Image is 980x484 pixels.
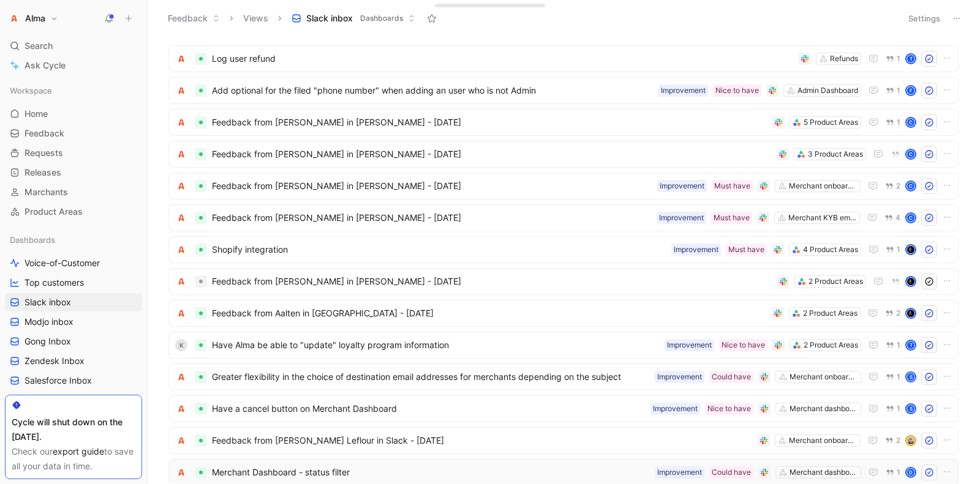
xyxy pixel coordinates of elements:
span: 1 [897,469,900,476]
span: Shopify integration [212,242,666,257]
button: AlmaAlma [5,10,61,27]
h1: Alma [25,13,45,24]
a: logoHave a cancel button on Merchant DashboardMerchant dashboardNice to haveImprovement1s [168,395,959,422]
span: Home [24,108,48,120]
div: C [907,214,915,222]
img: logo [175,371,187,383]
img: logo [175,212,187,224]
div: Must have [728,244,764,256]
img: logo [175,180,187,192]
span: Feedback from [PERSON_NAME] in [PERSON_NAME] - [DATE] [212,115,767,130]
span: Releases [24,166,61,179]
button: 2 [883,434,903,447]
div: Nice to have [707,403,751,415]
span: Greater flexibility in the choice of destination email addresses for merchants depending on the s... [212,370,650,384]
div: DashboardsVoice-of-CustomerTop customersSlack inboxModjo inboxGong InboxZendesk InboxSalesforce I... [5,231,142,409]
button: 1 [883,402,903,415]
img: logo [175,84,187,97]
div: Refunds [830,53,858,65]
a: Product Areas [5,203,142,221]
div: Merchant onboarding & offboarding [789,434,858,447]
div: 2 Product Areas [804,339,858,351]
div: 4 Product Areas [803,244,858,256]
span: 1 [897,55,900,62]
a: Voice-of-Customer [5,254,142,272]
img: logo [175,403,187,415]
span: Feedback [24,127,64,140]
span: 2 [896,437,900,444]
button: Feedback [162,9,225,28]
div: Check our to save all your data in time. [12,444,135,474]
span: 1 [897,87,900,94]
span: Merchant Dashboard - status filter [212,465,650,480]
span: 1 [897,119,900,126]
div: 5 Product Areas [804,116,858,128]
span: 1 [897,405,900,412]
div: S [907,373,915,381]
span: Modjo inbox [24,316,73,328]
span: Salesforce Inbox [24,374,92,387]
span: Marchants [24,186,68,198]
div: D [907,468,915,477]
span: 2 [896,182,900,190]
div: Dashboards [5,231,142,249]
span: Gong Inbox [24,335,71,348]
a: Gong Inbox [5,332,142,351]
a: Releases [5,163,142,182]
div: T [907,341,915,349]
div: C [907,118,915,127]
span: Ask Cycle [24,58,66,73]
button: 2 [883,307,903,320]
button: 2 [883,179,903,193]
button: 1 [883,116,903,129]
div: Improvement [657,466,702,478]
img: logo [175,53,187,65]
a: Slack inbox [5,293,142,311]
img: logo [175,434,187,447]
div: K [175,339,187,351]
button: Settings [903,10,946,27]
span: Dashboards [360,12,403,24]
span: Workspace [10,84,52,97]
span: Feedback from [PERSON_NAME] Leflour in Slack - [DATE] [212,433,753,448]
a: logoLog user refundRefunds1T [168,45,959,72]
img: logo [175,116,187,128]
a: logoFeedback from [PERSON_NAME] in [PERSON_NAME] - [DATE]5 Product Areas1C [168,109,959,136]
img: logo [175,275,187,288]
a: Zendesk Inbox [5,352,142,370]
div: Could have [712,466,751,478]
img: logo [175,307,187,319]
div: Merchant dashboard [790,466,858,478]
a: logoFeedback from [PERSON_NAME] Leflour in Slack - [DATE]Merchant onboarding & offboarding2avatar [168,427,959,454]
button: 1 [883,243,903,256]
div: Improvement [674,244,718,256]
div: Workspace [5,81,142,100]
span: 4 [895,214,900,222]
span: 1 [897,341,900,349]
span: Feedback from [PERSON_NAME] in [PERSON_NAME] - [DATE] [212,274,772,289]
a: logoAdd optional for the filed "phone number" when adding an user who is not AdminAdmin Dashboard... [168,77,959,104]
span: Feedback from Aalten in [GEOGRAPHIC_DATA] - [DATE] [212,306,767,321]
div: Cycle will shut down on the [DATE]. [12,415,135,444]
div: Merchant dashboard [790,403,858,415]
div: Nice to have [715,84,759,97]
a: logoShopify integration4 Product AreasMust haveImprovement1avatar [168,236,959,263]
span: Zendesk Inbox [24,355,85,367]
div: 2 Product Areas [803,307,858,319]
div: C [907,150,915,158]
span: Have a cancel button on Merchant Dashboard [212,401,646,416]
div: Must have [714,212,750,224]
span: 1 [897,373,900,381]
button: 1 [883,466,903,479]
a: logoFeedback from [PERSON_NAME] in [PERSON_NAME] - [DATE]2 Product Areasavatar [168,268,959,295]
a: KHave Alma be able to "update" loyalty program information2 Product AreasNice to haveImprovement1T [168,332,959,359]
span: Slack inbox [24,296,71,308]
div: Improvement [653,403,698,415]
img: Alma [8,12,20,24]
span: Feedback from [PERSON_NAME] in [PERSON_NAME] - [DATE] [212,179,652,193]
div: Improvement [657,371,702,383]
span: Feedback from [PERSON_NAME] in [PERSON_NAME] - [DATE] [212,210,652,225]
div: Improvement [667,339,712,351]
span: Requests [24,147,63,159]
a: Requests [5,144,142,162]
